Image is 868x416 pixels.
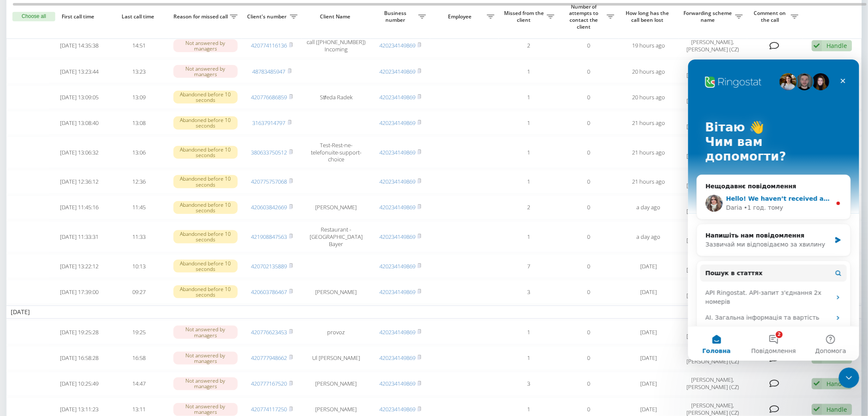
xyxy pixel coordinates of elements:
a: 420234149869 [379,262,415,270]
div: Handle [827,380,847,388]
a: 420774117250 [251,406,287,413]
a: 420234149869 [379,233,415,241]
a: 380633750512 [251,149,287,156]
span: Number of attempts to contact the client [563,3,607,30]
a: 421908847563 [251,233,287,241]
td: 1 [499,221,559,253]
div: Напишіть нам повідомлення [18,172,143,181]
a: 31637914797 [253,119,286,127]
a: 420234149869 [379,406,415,413]
td: [PERSON_NAME], [PERSON_NAME] (CZ) [679,34,747,58]
button: Choose all [12,12,55,21]
a: 420234149869 [379,354,415,362]
td: [PERSON_NAME] [302,280,370,304]
div: Abandoned before 10 seconds [173,230,238,243]
td: [DATE] 12:36:12 [49,170,109,194]
td: 0 [559,372,619,396]
td: [PERSON_NAME], [PERSON_NAME] (CZ) [679,196,747,220]
td: [PERSON_NAME], [PERSON_NAME] (CZ) [679,280,747,304]
div: Зазвичай ми відповідаємо за хвилину [18,181,143,190]
td: [DATE] 10:25:49 [49,372,109,396]
a: 420702135889 [251,262,287,270]
span: Client Name [309,13,363,20]
span: Forwarding scheme name [683,10,735,23]
div: AI. Загальна інформація та вартість [18,254,143,263]
span: Comment on the call [752,10,791,23]
div: Handle [827,42,847,50]
td: call ([PHONE_NUMBER]) Incoming [302,34,370,58]
td: Středa Radek [302,85,370,109]
td: 21 hours ago [619,137,679,168]
td: 0 [559,346,619,370]
button: Повідомлення [57,267,114,301]
div: API Ringostat. API-запит з'єднання 2х номерів [12,226,159,250]
a: 420774116136 [251,42,287,49]
td: [PERSON_NAME], [PERSON_NAME] (CZ) [679,59,747,83]
div: Not answered by managers [173,326,238,339]
td: 1 [499,346,559,370]
td: [DATE] [619,372,679,396]
a: 420776686859 [251,93,287,101]
td: [DATE] 14:35:38 [49,34,109,58]
span: How long has the call been lost [626,10,672,23]
td: 10:13 [109,254,169,278]
div: Not answered by managers [173,65,238,78]
div: Not answered by managers [173,377,238,390]
a: 420234149869 [379,93,415,101]
td: [DATE] [619,321,679,345]
span: Повідомлення [63,288,108,294]
div: Abandoned before 10 seconds [173,201,238,214]
div: Напишіть нам повідомленняЗазвичай ми відповідаємо за хвилину [9,164,163,197]
td: 11:33 [109,221,169,253]
td: 0 [559,280,619,304]
a: 420603786467 [251,288,287,296]
a: 420234149869 [379,380,415,388]
a: 420234149869 [379,42,415,49]
td: [DATE] 13:23:44 [49,59,109,83]
td: [PERSON_NAME], [PERSON_NAME] (CZ) [679,372,747,396]
a: 420777948662 [251,354,287,362]
td: [PERSON_NAME], [PERSON_NAME] (CZ) [679,221,747,253]
td: 11:45 [109,196,169,220]
td: [DATE] 13:09:05 [49,85,109,109]
td: [PERSON_NAME] [302,196,370,220]
td: 2 [499,196,559,220]
td: Ul [PERSON_NAME] [302,346,370,370]
td: [PERSON_NAME], [PERSON_NAME] (CZ) [679,346,747,370]
td: 13:06 [109,137,169,168]
td: 0 [559,34,619,58]
td: 0 [559,221,619,253]
td: 20 hours ago [619,59,679,83]
div: Handle [827,406,847,414]
td: 0 [559,85,619,109]
div: Daria [38,144,54,153]
td: provoz [302,321,370,345]
a: 420234149869 [379,149,415,156]
td: 3 [499,372,559,396]
div: Abandoned before 10 seconds [173,116,238,129]
div: Not answered by managers [173,39,238,52]
td: 21 hours ago [619,170,679,194]
td: 1 [499,59,559,83]
td: [PERSON_NAME], [PERSON_NAME] (CZ) [679,321,747,345]
td: 1 [499,137,559,168]
td: 16:58 [109,346,169,370]
td: [DATE] 16:58:28 [49,346,109,370]
td: Restaurant - [GEOGRAPHIC_DATA] Bayer [302,221,370,253]
span: Client's number [246,13,290,20]
a: 420234149869 [379,203,415,211]
div: Abandoned before 10 seconds [173,91,238,104]
div: Not answered by managers [173,403,238,416]
span: Reason for missed call [173,13,230,20]
div: Закрити [147,14,163,29]
span: Missed from the client [503,10,547,23]
td: 13:23 [109,59,169,83]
